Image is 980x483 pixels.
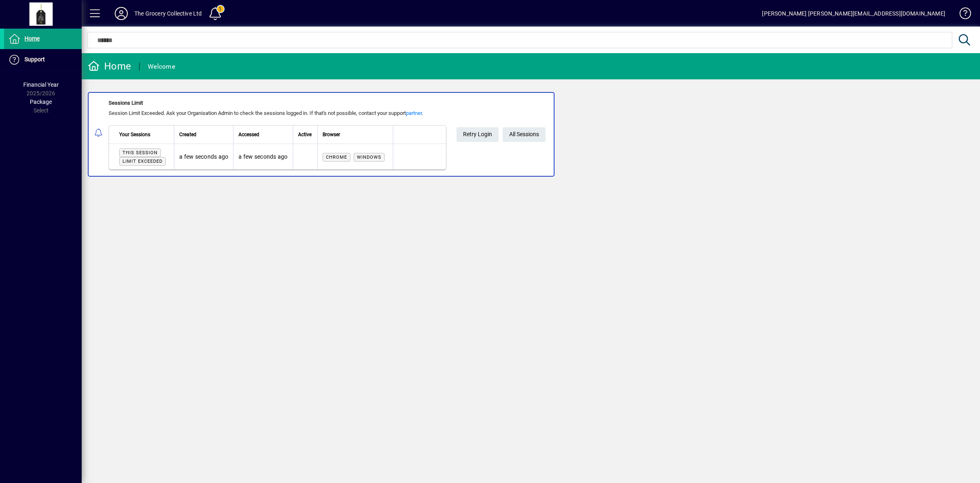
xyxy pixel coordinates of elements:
[4,49,82,70] a: Support
[298,130,312,139] span: Active
[122,150,158,155] span: This session
[323,130,340,139] span: Browser
[88,60,131,73] div: Home
[326,155,347,160] span: Chrome
[82,92,980,177] app-alert-notification-menu-item: Sessions Limit
[108,6,134,21] button: Profile
[233,144,292,169] td: a few seconds ago
[503,127,546,142] a: All Sessions
[406,110,422,116] a: partner
[119,130,150,139] span: Your Sessions
[134,7,202,20] div: The Grocery Collective Ltd
[357,155,381,160] span: Windows
[23,81,59,88] span: Financial Year
[762,7,945,20] div: [PERSON_NAME] [PERSON_NAME][EMAIL_ADDRESS][DOMAIN_NAME]
[463,128,492,141] span: Retry Login
[148,60,175,73] div: Welcome
[122,159,163,164] span: Limit exceeded
[109,109,446,117] div: Session Limit Exceeded. Ask your Organisation Admin to check the sessions logged in. If that's no...
[174,144,233,169] td: a few seconds ago
[457,127,499,142] button: Retry Login
[30,99,52,105] span: Package
[179,130,196,139] span: Created
[24,35,40,42] span: Home
[953,2,970,28] a: Knowledge Base
[238,130,259,139] span: Accessed
[509,128,539,141] span: All Sessions
[109,99,446,107] div: Sessions Limit
[24,56,45,63] span: Support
